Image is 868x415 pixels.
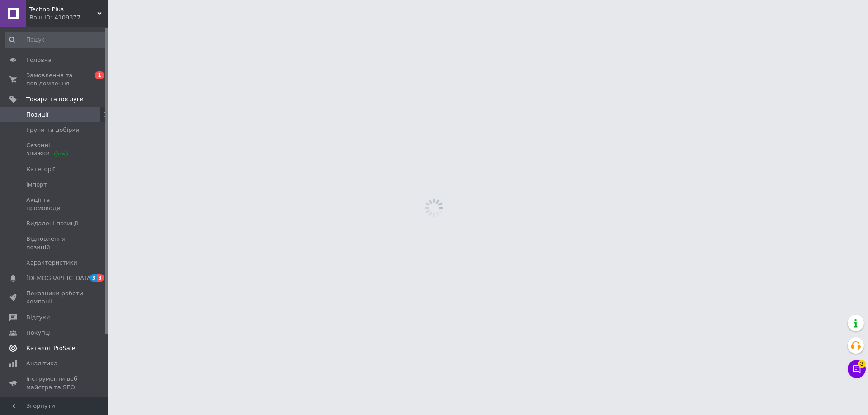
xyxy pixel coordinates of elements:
span: Сезонні знижки [26,141,84,158]
span: Імпорт [26,181,47,189]
div: Ваш ID: 4109377 [29,14,108,22]
span: Каталог ProSale [26,344,75,352]
span: Відновлення позицій [26,235,84,251]
input: Пошук [5,32,107,48]
span: Товари та послуги [26,95,84,103]
span: Групи та добірки [26,126,80,134]
span: Акції та промокоди [26,196,84,212]
span: Відгуки [26,313,50,322]
span: 3 [97,274,104,282]
span: 3 [858,358,866,366]
span: Головна [26,56,52,64]
button: Чат з покупцем3 [848,360,866,378]
span: 3 [90,274,97,282]
span: Видалені позиції [26,219,78,228]
span: Категорії [26,165,55,173]
span: Аналітика [26,359,57,368]
span: 1 [95,71,104,79]
span: Покупці [26,329,51,337]
span: Techno Plus [29,5,97,14]
span: Замовлення та повідомлення [26,71,84,88]
span: Позиції [26,111,48,119]
span: Показники роботи компанії [26,289,84,306]
span: Інструменти веб-майстра та SEO [26,375,84,391]
span: [DEMOGRAPHIC_DATA] [26,274,93,282]
span: Характеристики [26,259,77,267]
